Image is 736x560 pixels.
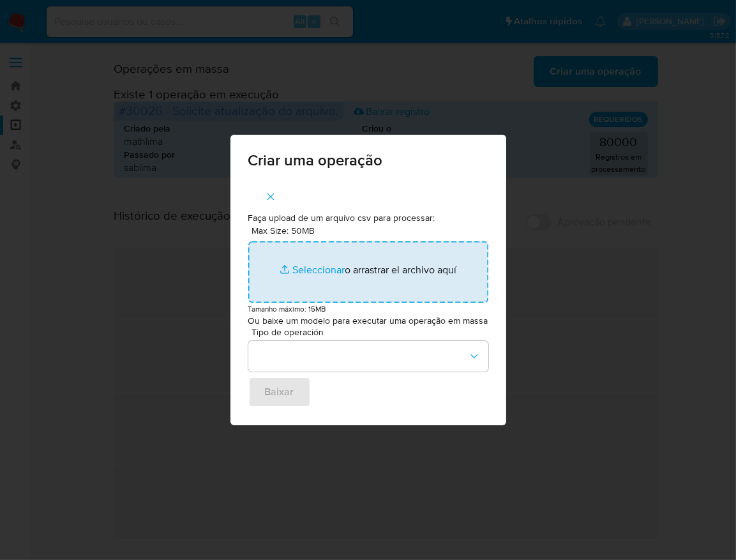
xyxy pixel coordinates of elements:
[252,328,492,337] span: Tipo de operación
[248,212,488,225] p: Faça upload de um arquivo csv para processar:
[248,153,488,168] span: Criar uma operação
[248,303,326,314] small: Tamanho máximo: 15MB
[248,315,488,328] p: Ou baixe um modelo para executar uma operação em massa
[252,225,315,236] label: Max Size: 50MB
